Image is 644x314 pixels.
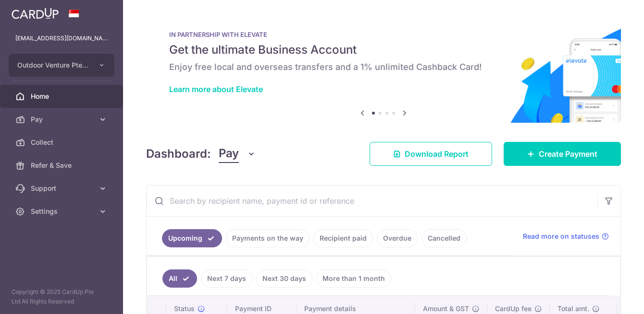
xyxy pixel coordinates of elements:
span: Create Payment [539,148,597,160]
span: Download Report [405,148,469,160]
p: [EMAIL_ADDRESS][DOMAIN_NAME] [15,34,108,43]
span: Settings [31,207,94,216]
a: Read more on statuses [523,232,609,241]
a: Download Report [370,142,492,166]
p: IN PARTNERSHIP WITH ELEVATE [169,31,598,38]
a: Next 7 days [201,269,252,288]
h6: Enjoy free local and overseas transfers and a 1% unlimited Cashback Card! [169,61,598,73]
span: Total amt. [557,304,589,314]
span: Status [174,304,195,314]
a: Create Payment [504,142,621,166]
span: Pay [219,145,239,163]
span: Support [31,184,94,193]
input: Search by recipient name, payment id or reference [147,186,597,216]
a: Cancelled [421,229,467,247]
h4: Dashboard: [146,145,211,163]
a: More than 1 month [316,269,391,288]
a: Payments on the way [226,229,310,247]
a: Overdue [377,229,418,247]
a: Next 30 days [256,269,312,288]
span: Read more on statuses [523,232,599,241]
a: All [162,269,197,288]
span: Amount & GST [423,304,469,314]
span: Refer & Save [31,161,94,170]
h5: Get the ultimate Business Account [169,42,598,58]
img: Renovation banner [146,15,621,123]
span: Home [31,92,94,101]
span: CardUp fee [495,304,532,314]
img: CardUp [12,8,59,19]
button: Outdoor Venture Pte Ltd [9,54,114,77]
span: Collect [31,138,94,147]
a: Upcoming [162,229,222,247]
a: Learn more about Elevate [169,84,263,94]
a: Recipient paid [313,229,373,247]
span: Pay [31,115,94,124]
button: Pay [219,145,256,163]
span: Outdoor Venture Pte Ltd [17,60,88,70]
